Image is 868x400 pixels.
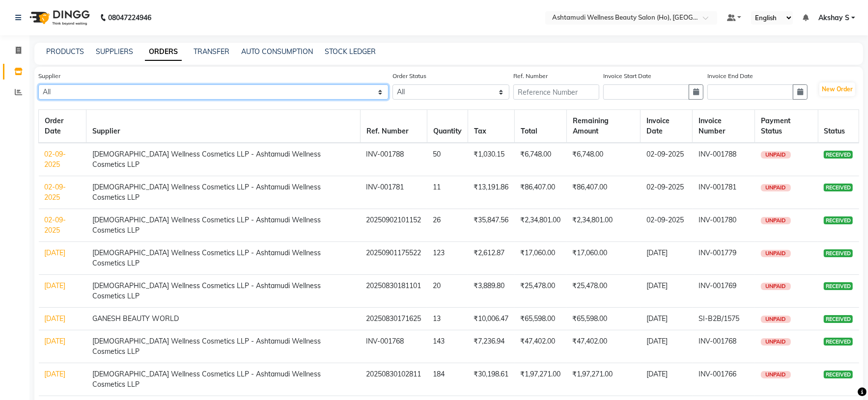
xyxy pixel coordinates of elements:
[514,242,566,275] td: ₹17,060.00
[360,209,427,242] td: 20250902101152
[699,150,736,159] span: INV-001788
[818,110,859,143] th: Status
[699,337,736,346] span: INV-001768
[699,183,736,191] span: INV-001781
[360,363,427,396] td: 20250830102811
[514,275,566,308] td: ₹25,478.00
[824,371,853,378] span: RECEIVED
[566,143,640,176] td: ₹6,748.00
[468,242,514,275] td: ₹2,612.87
[468,330,514,363] td: ₹7,236.94
[824,282,853,290] span: RECEIVED
[468,110,514,143] th: Tax
[360,308,427,330] td: 20250830171625
[824,151,853,159] span: RECEIVED
[360,275,427,308] td: 20250830181101
[468,143,514,176] td: ₹1,030.15
[360,110,427,143] th: Ref. Number
[145,43,182,61] a: ORDERS
[468,363,514,396] td: ₹30,198.61
[45,337,66,346] a: [DATE]
[699,281,736,290] span: INV-001769
[761,283,791,290] span: UNPAID
[693,110,755,143] th: Invoice Number
[566,110,640,143] th: Remaining Amount
[514,330,566,363] td: ₹47,402.00
[566,275,640,308] td: ₹25,478.00
[427,242,468,275] td: 123
[641,330,693,363] td: [DATE]
[641,110,693,143] th: Invoice Date
[818,13,849,23] span: Akshay S
[824,338,853,346] span: RECEIVED
[699,215,736,224] span: INV-001780
[96,47,133,56] a: SUPPLIERS
[45,314,66,323] a: [DATE]
[699,370,736,378] span: INV-001766
[86,330,361,363] td: [DEMOGRAPHIC_DATA] Wellness Cosmetics LLP - Ashtamudi Wellness Cosmetics LLP
[360,176,427,209] td: INV-001781
[755,110,818,143] th: Payment Status
[392,72,426,80] label: Order Status
[641,242,693,275] td: [DATE]
[824,315,853,323] span: RECEIVED
[566,176,640,209] td: ₹86,407.00
[761,184,791,191] span: UNPAID
[427,143,468,176] td: 50
[761,151,791,159] span: UNPAID
[86,110,361,143] th: Supplier
[566,209,640,242] td: ₹2,34,801.00
[514,110,566,143] th: Total
[514,363,566,396] td: ₹1,97,271.00
[241,47,313,56] a: AUTO CONSUMPTION
[603,72,651,80] label: Invoice Start Date
[427,275,468,308] td: 20
[699,314,739,323] span: SI-B2B/1575
[566,242,640,275] td: ₹17,060.00
[45,281,66,290] a: [DATE]
[360,242,427,275] td: 20250901175522
[45,248,66,257] a: [DATE]
[514,143,566,176] td: ₹6,748.00
[761,371,791,378] span: UNPAID
[641,143,693,176] td: 02-09-2025
[86,143,361,176] td: [DEMOGRAPHIC_DATA] Wellness Cosmetics LLP - Ashtamudi Wellness Cosmetics LLP
[641,363,693,396] td: [DATE]
[360,330,427,363] td: INV-001768
[45,215,66,235] a: 02-09-2025
[761,250,791,257] span: UNPAID
[45,183,66,202] a: 02-09-2025
[641,275,693,308] td: [DATE]
[86,275,361,308] td: [DEMOGRAPHIC_DATA] Wellness Cosmetics LLP - Ashtamudi Wellness Cosmetics LLP
[46,47,84,56] a: PRODUCTS
[325,47,376,56] a: STOCK LEDGER
[819,82,855,96] button: New Order
[86,308,361,330] td: GANESH BEAUTY WORLD
[707,72,753,80] label: Invoice End Date
[468,176,514,209] td: ₹13,191.86
[514,308,566,330] td: ₹65,598.00
[427,176,468,209] td: 11
[86,363,361,396] td: [DEMOGRAPHIC_DATA] Wellness Cosmetics LLP - Ashtamudi Wellness Cosmetics LLP
[194,47,229,56] a: TRANSFER
[824,249,853,257] span: RECEIVED
[641,308,693,330] td: [DATE]
[25,4,92,31] img: logo
[514,209,566,242] td: ₹2,34,801.00
[86,176,361,209] td: [DEMOGRAPHIC_DATA] Wellness Cosmetics LLP - Ashtamudi Wellness Cosmetics LLP
[45,370,66,378] a: [DATE]
[468,209,514,242] td: ₹35,847.56
[39,110,86,143] th: Order Date
[761,338,791,346] span: UNPAID
[427,363,468,396] td: 184
[761,217,791,224] span: UNPAID
[824,184,853,191] span: RECEIVED
[641,176,693,209] td: 02-09-2025
[761,316,791,323] span: UNPAID
[641,209,693,242] td: 02-09-2025
[468,275,514,308] td: ₹3,889.80
[566,363,640,396] td: ₹1,97,271.00
[427,110,468,143] th: Quantity
[824,216,853,224] span: RECEIVED
[86,209,361,242] td: [DEMOGRAPHIC_DATA] Wellness Cosmetics LLP - Ashtamudi Wellness Cosmetics LLP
